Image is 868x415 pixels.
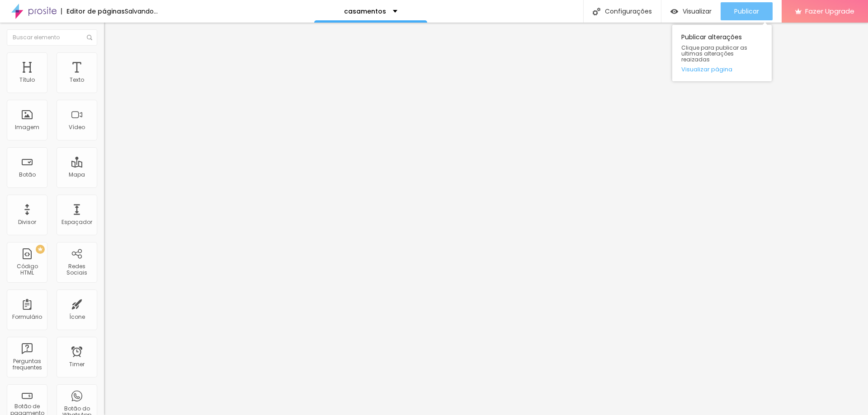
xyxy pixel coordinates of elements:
[61,219,92,225] div: Espaçador
[593,8,600,15] img: Icone
[805,7,854,15] span: Fazer Upgrade
[15,124,39,131] div: Imagem
[7,29,97,46] input: Buscar elemento
[61,8,125,14] div: Editor de páginas
[9,358,45,371] div: Perguntas frequentes
[70,77,84,83] div: Texto
[69,124,85,131] div: Vídeo
[59,263,94,276] div: Redes Sociais
[681,45,763,63] span: Clique para publicar as ultimas alterações reaizadas
[683,8,712,15] span: Visualizar
[69,361,85,368] div: Timer
[19,77,35,83] div: Título
[734,8,759,15] span: Publicar
[87,35,92,40] img: Icone
[19,172,36,178] div: Botão
[69,314,85,320] div: Ícone
[721,2,773,20] button: Publicar
[344,8,386,14] p: casamentos
[670,8,678,15] img: view-1.svg
[69,172,85,178] div: Mapa
[9,263,45,276] div: Código HTML
[12,314,42,320] div: Formulário
[18,219,36,225] div: Divisor
[681,66,763,72] a: Visualizar página
[661,2,721,20] button: Visualizar
[125,8,158,14] div: Salvando...
[672,25,772,81] div: Publicar alterações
